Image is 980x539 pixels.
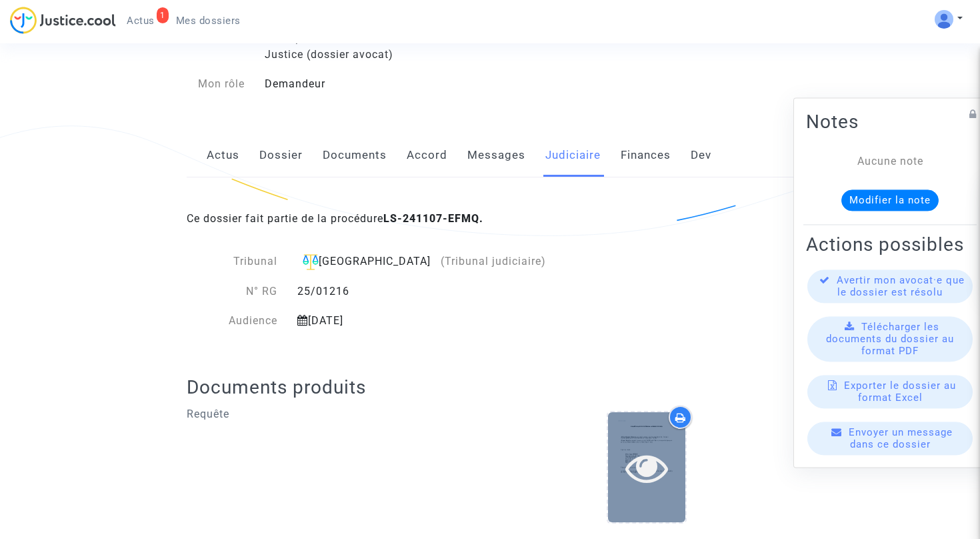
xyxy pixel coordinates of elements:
h2: Notes [806,111,974,134]
div: [GEOGRAPHIC_DATA] [297,253,547,270]
img: jc-logo.svg [10,7,116,34]
span: Ce dossier fait partie de la procédure [187,212,483,225]
div: 1 [157,7,169,23]
a: 1Actus [116,11,165,31]
h2: Documents produits [187,376,794,399]
a: Actus [207,133,239,177]
div: Aucune note [826,154,954,170]
a: Dev [691,133,711,177]
a: Messages [467,133,525,177]
span: Avertir mon avocat·e que le dossier est résolu [837,275,965,299]
img: icon-faciliter-sm.svg [303,254,319,270]
div: 25/01216 [287,284,557,300]
a: Mes dossiers [165,11,251,31]
button: Modifier la note [841,190,939,211]
div: N° RG [187,284,288,300]
b: LS-241107-EFMQ. [383,212,483,225]
a: Judiciaire [545,133,601,177]
div: Mon rôle [177,76,255,92]
p: Requête [187,406,481,422]
span: Télécharger les documents du dossier au format PDF [826,322,954,358]
span: (Tribunal judiciaire) [441,255,546,267]
div: Audience [187,313,288,329]
a: Accord [407,133,447,177]
a: Documents [323,133,387,177]
span: Envoyer un message dans ce dossier [849,427,953,451]
a: Finances [621,133,671,177]
a: Dossier [259,133,303,177]
div: Demandeur [255,76,490,92]
img: ALV-UjUi8w8jzeuNK6WmPnxLmBdu3c7bRH6H5IIQs8EfIw_yZ63zOZnrCSpMuydc5Oqi403-yBrX3ZXVBA530YnHBVLNSqiS9... [935,10,953,29]
span: Actus [127,15,155,27]
div: [DATE] [287,313,557,329]
span: Exporter le dossier au format Excel [844,380,956,404]
span: Mes dossiers [176,15,241,27]
h2: Actions possibles [806,233,974,257]
div: Tribunal [187,253,288,270]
